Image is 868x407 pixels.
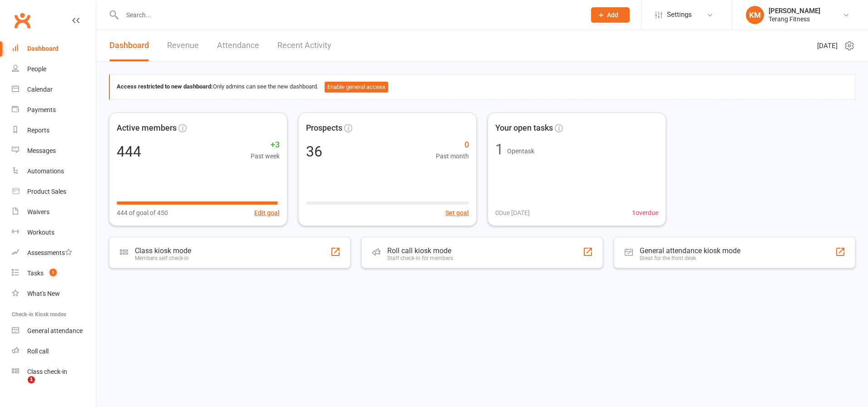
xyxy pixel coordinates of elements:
a: Revenue [167,30,199,61]
div: Class check-in [27,368,67,375]
strong: Access restricted to new dashboard: [117,83,213,90]
a: Dashboard [109,30,149,61]
a: Product Sales [12,181,96,202]
div: Members self check-in [135,255,191,261]
div: 444 [117,144,141,159]
div: People [27,65,46,73]
a: Waivers [12,202,96,222]
div: 36 [306,144,322,159]
input: Search... [119,9,579,21]
a: Dashboard [12,39,96,59]
span: 1 [49,269,57,276]
div: Only admins can see the new dashboard. [117,82,848,93]
span: Active members [117,122,177,135]
div: Terang Fitness [769,15,820,23]
div: Messages [27,147,56,154]
span: Your open tasks [495,122,553,135]
a: Assessments [12,243,96,263]
div: Payments [27,106,56,113]
span: Add [607,11,618,19]
div: Assessments [27,249,72,256]
span: Open task [507,147,534,155]
span: [DATE] [817,40,838,51]
div: Roll call [27,348,49,355]
a: Roll call [12,341,96,362]
span: Prospects [306,122,342,135]
a: People [12,59,96,79]
a: Recent Activity [277,30,331,61]
div: Dashboard [27,45,59,52]
div: Product Sales [27,188,66,195]
a: Class kiosk mode [12,362,96,382]
button: Enable general access [325,82,388,93]
div: Class kiosk mode [135,246,191,255]
a: What's New [12,284,96,304]
span: +3 [251,138,280,152]
div: Staff check-in for members [387,255,453,261]
a: Tasks 1 [12,263,96,284]
div: What's New [27,290,60,297]
div: Tasks [27,270,44,277]
span: Past week [251,151,280,161]
span: 0 Due [DATE] [495,208,530,218]
a: Clubworx [11,9,34,32]
a: Automations [12,161,96,181]
button: Edit goal [254,208,280,218]
span: Past month [436,151,469,161]
div: 1 [495,142,503,157]
a: Attendance [217,30,259,61]
a: Workouts [12,222,96,243]
div: General attendance kiosk mode [640,246,740,255]
span: 444 of goal of 450 [117,208,168,218]
a: Messages [12,141,96,161]
iframe: Intercom live chat [9,376,31,398]
a: Payments [12,100,96,120]
div: Roll call kiosk mode [387,246,453,255]
div: Calendar [27,86,53,93]
div: Waivers [27,208,49,216]
button: Add [591,7,630,23]
span: 1 [28,376,35,383]
button: Set goal [445,208,469,218]
div: Automations [27,167,64,175]
span: 1 overdue [632,208,658,218]
span: 0 [436,138,469,152]
div: Workouts [27,229,54,236]
div: KM [746,6,764,24]
a: Calendar [12,79,96,100]
div: Great for the front desk [640,255,740,261]
span: Settings [667,5,692,25]
div: Reports [27,127,49,134]
a: Reports [12,120,96,141]
div: [PERSON_NAME] [769,7,820,15]
div: General attendance [27,327,83,334]
a: General attendance kiosk mode [12,321,96,341]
